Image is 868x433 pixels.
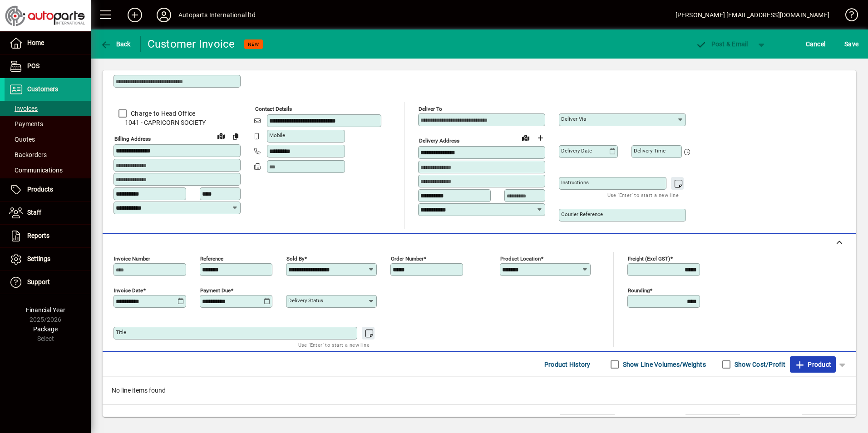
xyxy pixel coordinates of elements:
div: Customer Invoice [148,37,235,51]
span: S [844,40,848,48]
span: Support [27,278,50,285]
mat-label: Payment due [200,287,231,294]
mat-label: Deliver via [561,116,586,122]
button: Profile [149,7,178,23]
mat-label: Product location [500,256,541,262]
button: Cancel [804,36,828,52]
a: Settings [5,248,91,271]
td: Freight (excl GST) [622,415,686,426]
div: Autoparts International ltd [178,8,256,22]
td: 0.0000 M³ [560,415,615,426]
span: Invoices [9,105,38,112]
a: Reports [5,225,91,247]
label: Show Cost/Profit [733,360,785,369]
mat-hint: Use 'Enter' to start a new line [298,340,370,350]
a: View on map [214,128,228,143]
a: Home [5,32,91,54]
button: Product History [541,356,594,373]
mat-label: Order number [391,256,424,262]
mat-label: Courier Reference [561,211,603,217]
mat-label: Instructions [561,179,589,186]
td: GST exclusive [747,415,802,426]
button: Choose address [533,131,547,145]
span: Communications [9,167,63,174]
a: Products [5,178,91,201]
span: Home [27,39,44,46]
span: Quotes [9,136,35,143]
a: Knowledge Base [838,2,857,31]
a: Communications [5,162,91,178]
a: Quotes [5,132,91,147]
span: Back [100,40,131,48]
mat-label: Deliver To [419,106,442,112]
td: 85.00 [802,415,856,426]
td: 85.00 [686,415,740,426]
app-page-header-button: Back [91,36,141,52]
mat-label: Rounding [628,287,650,294]
a: Staff [5,202,91,224]
span: NEW [248,41,259,47]
div: [PERSON_NAME] [EMAIL_ADDRESS][DOMAIN_NAME] [676,8,829,22]
button: Post & Email [691,36,753,52]
label: Show Line Volumes/Weights [621,360,706,369]
span: Backorders [9,151,47,158]
a: Backorders [5,147,91,162]
mat-label: Mobile [269,132,285,138]
span: Settings [27,255,50,262]
mat-hint: Use 'Enter' to start a new line [607,190,679,200]
span: ost & Email [695,40,748,48]
div: No line items found [103,377,856,404]
mat-label: Invoice number [114,256,150,262]
a: Support [5,271,91,294]
span: POS [27,62,39,69]
span: Financial Year [26,306,65,314]
td: Total Volume [506,415,560,426]
span: Reports [27,232,49,239]
a: Payments [5,116,91,132]
span: Staff [27,209,41,216]
mat-label: Delivery date [561,148,592,154]
mat-label: Freight (excl GST) [628,256,670,262]
span: P [711,40,715,48]
span: Customers [27,85,58,93]
span: Payments [9,120,43,128]
button: Save [842,36,861,52]
span: Product [794,357,831,372]
span: Package [33,325,58,333]
button: Back [98,36,133,52]
a: View on map [518,130,533,145]
mat-label: Delivery time [634,148,666,154]
mat-label: Delivery status [288,297,323,304]
span: 1041 - CAPRICORN SOCIETY [113,118,241,128]
button: Add [120,7,149,23]
label: Charge to Head Office [129,109,195,118]
button: Copy to Delivery address [228,129,243,143]
button: Product [790,356,836,373]
a: Invoices [5,101,91,116]
span: Product History [544,357,591,372]
span: Cancel [806,37,826,51]
mat-label: Reference [200,256,223,262]
span: ave [844,37,858,51]
mat-label: Invoice date [114,287,143,294]
mat-label: Sold by [286,256,304,262]
a: POS [5,55,91,78]
span: Products [27,186,53,193]
mat-label: Title [116,329,126,335]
